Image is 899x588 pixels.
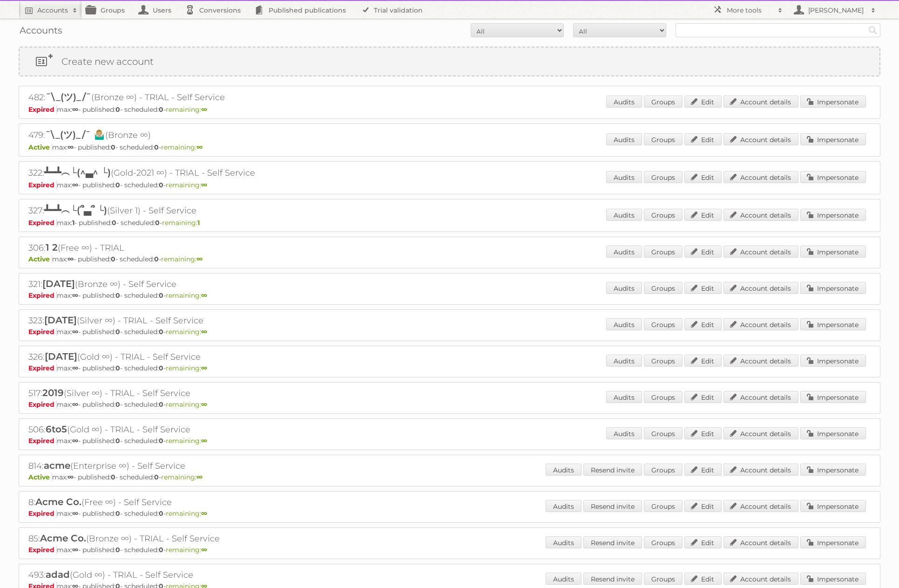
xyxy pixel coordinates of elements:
a: Published publications [250,1,355,19]
a: Groups [82,1,134,19]
p: max: - published: - scheduled: - [28,437,871,445]
h2: 814: (Enterprise ∞) - Self Service [28,460,354,472]
h2: 327: (Silver 1) - Self Service [28,204,354,218]
a: Impersonate [800,427,866,439]
a: Audits [546,500,581,512]
a: [PERSON_NAME] [787,1,880,19]
a: Account details [723,500,798,512]
a: Groups [644,573,683,585]
h2: 482: (Bronze ∞) - TRIAL - Self Service [28,91,354,104]
span: adad [46,569,70,580]
span: remaining: [166,291,207,300]
p: max: - published: - scheduled: - [28,400,871,409]
span: Acme Co. [35,496,81,507]
a: Edit [684,391,722,403]
a: Impersonate [800,573,866,585]
span: 1 2 [46,242,58,253]
strong: ∞ [196,143,203,151]
a: Audits [606,427,642,439]
a: Groups [644,282,683,294]
span: ¯\_(ツ)_/¯ 🤷🏼‍♂️ [45,129,105,140]
a: Account details [723,427,798,439]
a: More tools [708,1,787,19]
strong: ∞ [72,328,78,336]
a: Account details [723,209,798,221]
span: acme [44,460,70,471]
a: Edit [684,464,722,476]
a: Impersonate [800,391,866,403]
a: Groups [644,427,683,439]
span: Expired [28,400,57,409]
a: Groups [644,209,683,221]
h2: 506: (Gold ∞) - TRIAL - Self Service [28,424,354,436]
a: Create new account [20,48,879,75]
strong: ∞ [201,437,207,445]
strong: ∞ [68,143,74,151]
span: remaining: [161,143,203,151]
strong: ∞ [72,364,78,372]
span: remaining: [166,105,207,114]
a: Impersonate [800,500,866,512]
a: Audits [546,536,581,548]
strong: ∞ [201,400,207,409]
p: max: - published: - scheduled: - [28,546,871,554]
a: Edit [684,133,722,145]
h2: 326: (Gold ∞) - TRIAL - Self Service [28,351,354,363]
a: Groups [644,391,683,403]
a: Audits [606,355,642,367]
a: Audits [606,391,642,403]
span: Expired [28,105,57,114]
span: remaining: [166,364,207,372]
a: Impersonate [800,318,866,330]
h2: 85: (Bronze ∞) - TRIAL - Self Service [28,533,354,545]
h2: 306: (Free ∞) - TRIAL [28,242,354,254]
strong: 0 [115,328,120,336]
a: Impersonate [800,246,866,258]
strong: ∞ [72,105,78,114]
strong: 0 [115,400,120,409]
a: Account details [723,391,798,403]
a: Resend invite [583,500,642,512]
h2: 517: (Silver ∞) - TRIAL - Self Service [28,387,354,399]
span: ┻━┻︵└(՞▃՞ └) [44,205,107,216]
span: remaining: [161,255,203,263]
span: Expired [28,509,57,518]
h2: 8: (Free ∞) - Self Service [28,496,354,508]
a: Conversions [181,1,250,19]
a: Audits [606,209,642,221]
a: Edit [684,427,722,439]
strong: 0 [159,291,163,300]
span: ┻━┻︵└(^▃^ └) [44,167,111,178]
p: max: - published: - scheduled: - [28,509,871,518]
span: Expired [28,181,57,189]
strong: ∞ [72,400,78,409]
strong: 0 [115,105,120,114]
h2: 321: (Bronze ∞) - Self Service [28,278,354,290]
p: max: - published: - scheduled: - [28,181,871,189]
strong: 0 [111,143,115,151]
h2: More tools [727,6,773,15]
strong: 0 [154,255,159,263]
strong: ∞ [68,255,74,263]
h2: 493: (Gold ∞) - TRIAL - Self Service [28,569,354,581]
strong: ∞ [72,546,78,554]
strong: ∞ [201,364,207,372]
p: max: - published: - scheduled: - [28,291,871,300]
a: Groups [644,171,683,183]
a: Impersonate [800,355,866,367]
a: Impersonate [800,536,866,548]
strong: ∞ [201,291,207,300]
span: Expired [28,291,57,300]
span: [DATE] [44,315,77,326]
strong: 0 [159,364,163,372]
span: Active [28,143,52,151]
strong: 0 [115,509,120,518]
strong: 0 [111,473,115,481]
strong: 0 [159,400,163,409]
a: Accounts [19,1,82,19]
span: remaining: [166,437,207,445]
strong: ∞ [201,509,207,518]
a: Groups [644,318,683,330]
strong: ∞ [72,181,78,189]
span: Expired [28,364,57,372]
